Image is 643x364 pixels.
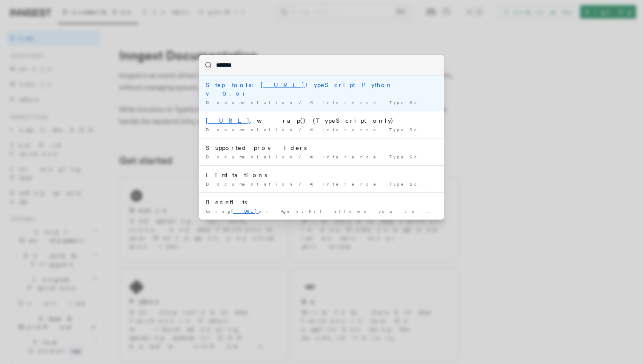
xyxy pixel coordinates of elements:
[206,100,296,105] span: Documentation
[206,117,250,124] mark: [URL]
[206,144,437,152] div: Supported providers
[206,171,437,179] div: Limitations
[231,209,259,214] mark: [URL]
[299,154,306,159] span: /
[299,127,306,132] span: /
[206,181,296,186] span: Documentation
[206,198,437,206] div: Benefits
[206,116,437,125] div: .wrap() (TypeScript only)
[310,181,543,186] span: AI Inference TypeScript and Python only
[206,81,437,98] div: Step tools: TypeScript Python v0.5+
[310,100,543,105] span: AI Inference TypeScript and Python only
[310,127,543,132] span: AI Inference TypeScript and Python only
[299,181,306,186] span: /
[310,154,543,159] span: AI Inference TypeScript and Python only
[206,208,437,214] div: Using or AgentKit allows you to: Automatically …
[299,100,306,105] span: /
[261,82,305,88] mark: [URL]
[206,154,296,159] span: Documentation
[206,127,296,132] span: Documentation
